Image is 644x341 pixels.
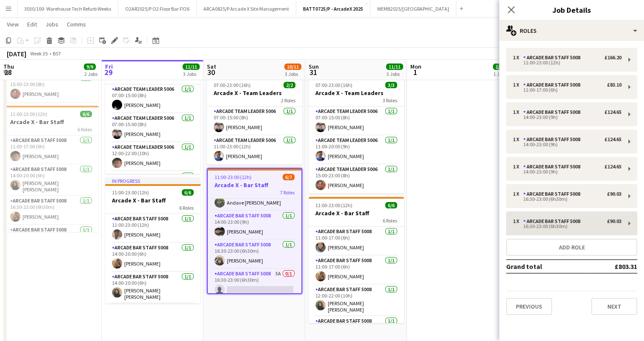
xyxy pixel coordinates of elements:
span: 29 [104,67,113,77]
span: Mon [410,63,421,70]
app-card-role: Arcade Team Leader 50061/107:00-15:00 (8h)[PERSON_NAME] [105,113,200,142]
div: Arcade Bar Staff 5008 [523,136,584,142]
div: Arcade Bar Staff 5008 [523,109,584,115]
app-card-role: Arcade Bar Staff 50081/116:30-23:00 (6h30m)[PERSON_NAME] [3,196,99,225]
app-card-role: Arcade Bar Staff 50081/111:00-17:00 (6h)[PERSON_NAME] [309,256,404,285]
span: View [7,20,19,28]
div: 1 x [513,109,523,115]
span: 6/6 [385,202,397,208]
app-card-role: Arcade Team Leader 50061/107:00-15:00 (8h)[PERSON_NAME] [207,107,302,136]
span: 10/11 [284,64,301,70]
div: £166.20 [604,55,621,61]
app-card-role: Arcade Team Leader 50061/115:00-23:00 (8h)[PERSON_NAME] [3,73,99,102]
div: BST [53,50,61,57]
app-card-role: Arcade Team Leader 50061/107:00-15:00 (8h)[PERSON_NAME] [105,84,200,113]
app-card-role: Arcade Team Leader 50061/1 [105,171,200,200]
div: 16:30-23:00 (6h30m) [513,224,621,228]
app-job-card: 11:00-23:00 (12h)6/6Arcade X - Bar Staff6 RolesArcade Bar Staff 50081/111:00-17:00 (6h)[PERSON_NA... [309,197,404,323]
div: Arcade Bar Staff 5008 [523,164,584,170]
span: 3/3 [385,82,397,88]
app-card-role: Arcade Bar Staff 50081/116:30-23:00 (6h30m)[PERSON_NAME] [208,240,301,269]
div: Arcade Bar Staff 5008 [523,191,584,197]
div: 1 x [513,55,523,61]
div: £90.03 [607,191,621,197]
app-job-card: In progress07:00-23:00 (16h)4/4Arcade X - Team Leaders4 RolesArcade Team Leader 50061/107:00-15:0... [105,48,200,174]
button: O2AR2025/P O2 Floor Bar FY26 [118,0,197,17]
div: Arcade Bar Staff 5008 [523,55,584,61]
button: Next [591,298,637,315]
app-card-role: Arcade Bar Staff 50085A0/116:30-23:00 (6h30m) [208,269,301,298]
span: Jobs [46,20,58,28]
span: 07:00-23:00 (16h) [214,82,251,88]
span: 9/9 [84,64,96,70]
td: Grand total [506,260,587,273]
app-card-role: Arcade Bar Staff 50081/114:00-20:00 (6h)[PERSON_NAME] [PERSON_NAME] [105,272,200,303]
span: 6 Roles [383,217,397,224]
div: 1 x [513,82,523,88]
div: 2 Jobs [84,71,97,77]
app-job-card: 07:00-23:00 (16h)2/2Arcade X - Team Leaders2 RolesArcade Team Leader 50061/107:00-15:00 (8h)[PERS... [207,77,302,165]
span: 6/6 [182,189,194,196]
div: In progress [105,177,200,184]
app-card-role: Arcade Bar Staff 50081/114:00-23:00 (9h)[PERSON_NAME] [208,211,301,240]
app-job-card: 11:00-23:00 (12h)6/7Arcade X - Bar Staff7 Roles[PERSON_NAME] [PERSON_NAME]Arcade Bar Staff 50081/... [207,168,302,294]
span: Sat [207,63,216,70]
span: 31 [307,67,319,77]
div: 3 Jobs [386,71,403,77]
app-card-role: Arcade Team Leader 50061/111:00-23:00 (12h)[PERSON_NAME] [207,136,302,165]
span: 7 Roles [280,189,295,196]
app-card-role: Arcade Bar Staff 50081/111:00-17:00 (6h)[PERSON_NAME] [3,136,99,165]
span: 11:00-23:00 (12h) [112,189,149,196]
span: Week 35 [28,50,49,57]
div: 14:00-23:00 (9h) [513,115,621,119]
a: Edit [24,19,40,30]
span: Edit [27,20,37,28]
span: 2 Roles [281,97,295,104]
app-card-role: Arcade Team Leader 50061/107:00-15:00 (8h)[PERSON_NAME] [309,107,404,136]
div: 1 x [513,191,523,197]
h3: Arcade X - Bar Staff [309,209,404,217]
app-card-role: Arcade Bar Staff 50081/111:00-17:00 (6h)[PERSON_NAME] [309,227,404,256]
span: 2/2 [283,82,295,88]
div: 1 x [513,218,523,224]
h3: Arcade X - Bar Staff [105,197,200,204]
app-job-card: In progress11:00-23:00 (12h)6/6Arcade X - Bar Staff6 RolesArcade Bar Staff 50081/111:00-23:00 (12... [105,177,200,303]
div: [DATE] [7,49,26,58]
span: 11:00-23:00 (12h) [10,111,47,117]
span: Thu [3,63,14,70]
div: 11:00-17:00 (6h) [513,88,621,92]
a: Comms [63,19,89,30]
span: 11:00-23:00 (12h) [315,202,352,208]
span: 6 Roles [179,205,194,211]
span: Sun [309,63,319,70]
span: Fri [105,63,113,70]
span: 28 [2,67,14,77]
app-card-role: Arcade Bar Staff 50081/111:00-23:00 (12h)[PERSON_NAME] [105,214,200,243]
div: Arcade Bar Staff 5008 [523,218,584,224]
h3: Arcade X - Bar Staff [3,118,99,126]
h3: Arcade X - Team Leaders [309,89,404,97]
app-job-card: 11:00-23:00 (12h)6/6Arcade X - Bar Staff6 RolesArcade Bar Staff 50081/111:00-17:00 (6h)[PERSON_NA... [3,106,99,232]
span: 07:00-23:00 (16h) [315,82,352,88]
span: 3 Roles [383,97,397,104]
button: ARCA0825/P Arcade X Site Management [197,0,296,17]
span: 1 [409,67,421,77]
button: Previous [506,298,552,315]
h3: Arcade X - Team Leaders [207,89,302,97]
div: £90.03 [607,218,621,224]
div: 3 Jobs [183,71,199,77]
button: 3030/100- Warehouse Tech Refurb Weeks [17,0,118,17]
button: BATT0725/P - ArcadeX 2025 [296,0,370,17]
h3: Job Details [499,4,644,15]
span: 11/11 [386,64,403,70]
div: Roles [499,20,644,41]
a: Jobs [42,19,62,30]
button: Add role [506,239,637,256]
div: £124.65 [604,109,621,115]
app-job-card: 07:00-23:00 (16h)3/3Arcade X - Team Leaders3 RolesArcade Team Leader 50061/107:00-15:00 (8h)[PERS... [309,77,404,194]
app-card-role: Arcade Team Leader 50061/115:00-23:00 (8h)[PERSON_NAME] [309,165,404,194]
